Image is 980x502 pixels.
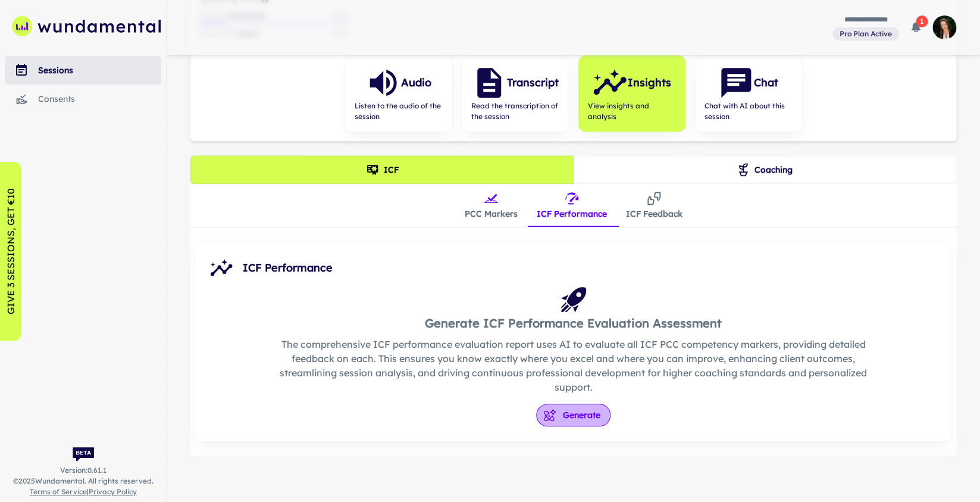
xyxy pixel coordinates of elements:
[536,404,610,426] button: Generate
[628,74,671,91] h6: Insights
[89,487,137,496] a: Privacy Policy
[38,92,161,105] div: consents
[527,184,616,227] button: ICF Performance
[578,55,685,132] button: InsightsView insights and analysis
[271,314,876,332] h5: Generate ICF Performance Evaluation Assessment
[754,74,778,91] h6: Chat
[832,27,899,39] span: View and manage your current plan and billing details.
[243,260,942,276] span: ICF Performance
[916,15,928,27] span: 1
[190,155,574,184] button: ICF
[588,101,676,122] span: View insights and analysis
[30,487,87,496] a: Terms of Service
[4,188,18,314] p: GIVE 3 SESSIONS, GET €10
[904,15,928,39] button: 1
[355,101,443,122] span: Listen to the audio of the session
[507,74,559,91] h6: Transcript
[60,465,107,476] span: Version: 0.61.1
[462,55,569,132] button: TranscriptRead the transcription of the session
[30,487,137,497] span: |
[695,55,802,132] button: ChatChat with AI about this session
[835,29,897,39] span: Pro Plan Active
[832,26,899,41] a: View and manage your current plan and billing details.
[38,64,161,77] div: sessions
[616,184,692,227] button: ICF Feedback
[5,85,161,113] a: consents
[932,15,956,39] img: photoURL
[573,155,956,184] button: Coaching
[271,337,876,394] p: The comprehensive ICF performance evaluation report uses AI to evaluate all ICF PCC competency ma...
[455,184,692,227] div: insights tabs
[13,476,154,487] span: © 2025 Wundamental. All rights reserved.
[345,55,452,132] button: AudioListen to the audio of the session
[5,56,161,85] a: sessions
[190,155,956,184] div: theme selection
[471,101,559,122] span: Read the transcription of the session
[401,74,431,91] h6: Audio
[705,101,793,122] span: Chat with AI about this session
[455,184,527,227] button: PCC Markers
